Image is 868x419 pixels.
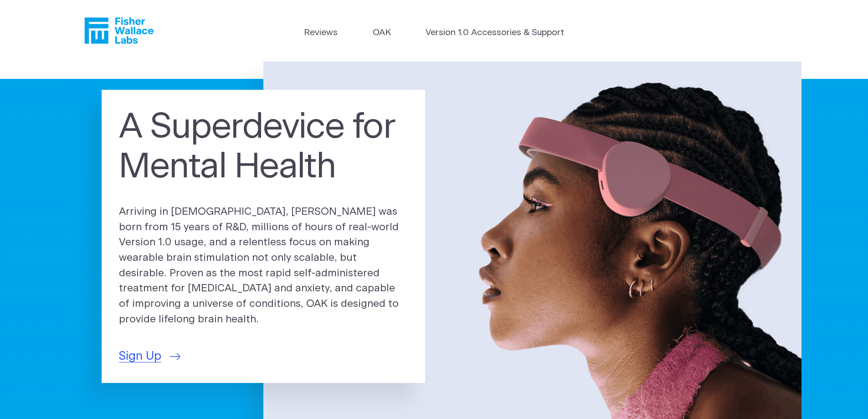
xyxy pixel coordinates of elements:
a: OAK [373,26,391,40]
span: Sign Up [119,347,161,365]
a: Sign Up [119,347,180,365]
a: Fisher Wallace [84,17,154,44]
a: Reviews [304,26,338,40]
a: Version 1.0 Accessories & Support [426,26,564,40]
p: Arriving in [DEMOGRAPHIC_DATA], [PERSON_NAME] was born from 15 years of R&D, millions of hours of... [119,204,408,327]
h1: A Superdevice for Mental Health [119,108,408,188]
